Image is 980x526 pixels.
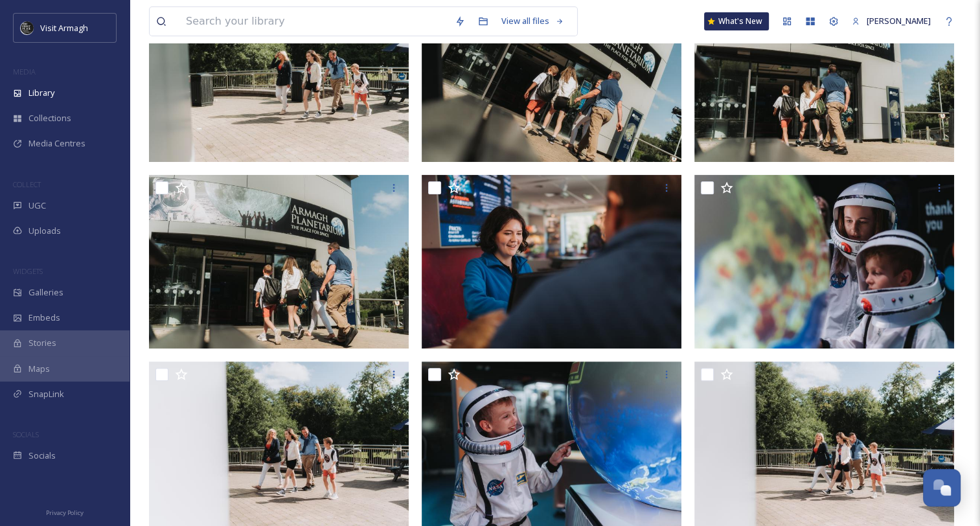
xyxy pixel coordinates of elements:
[28,112,71,124] span: Collections
[28,87,54,99] span: Library
[422,175,681,349] img: A7400027 Patrick Hughes Summer 2022 (156).jpg
[28,363,50,375] span: Maps
[13,266,43,276] span: WIDGETS
[867,15,931,27] span: [PERSON_NAME]
[46,509,84,517] span: Privacy Policy
[13,429,39,439] span: SOCIALS
[13,67,36,76] span: MEDIA
[28,286,63,299] span: Galleries
[13,179,41,189] span: COLLECT
[28,450,56,462] span: Socials
[845,8,937,34] a: [PERSON_NAME]
[28,200,46,212] span: UGC
[28,337,56,349] span: Stories
[40,22,88,34] span: Visit Armagh
[704,12,769,30] a: What's New
[28,225,61,237] span: Uploads
[495,8,571,34] a: View all files
[923,469,961,507] button: Open Chat
[149,175,409,349] img: A7400027 Patrick Hughes Summer 2022 (153).jpg
[28,137,85,150] span: Media Centres
[694,175,954,349] img: A7400027 Patrick Hughes Summer 2022 (149).jpg
[28,388,64,400] span: SnapLink
[46,504,84,520] a: Privacy Policy
[21,21,34,34] img: THE-FIRST-PLACE-VISIT-ARMAGH.COM-BLACK.jpg
[179,7,448,36] input: Search your library
[28,312,60,324] span: Embeds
